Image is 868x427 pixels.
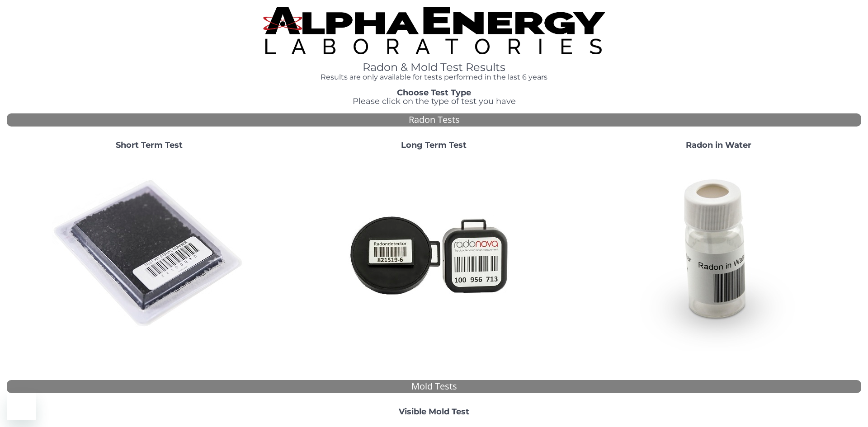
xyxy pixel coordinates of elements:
img: RadoninWater.jpg [622,157,816,351]
img: Radtrak2vsRadtrak3.jpg [337,157,531,351]
strong: Short Term Test [116,140,183,150]
strong: Visible Mold Test [399,407,469,417]
div: Mold Tests [7,380,861,393]
strong: Choose Test Type [397,88,471,98]
strong: Radon in Water [686,140,751,150]
h1: Radon & Mold Test Results [263,61,605,73]
span: Please click on the type of test you have [353,96,516,106]
img: ShortTerm.jpg [52,157,246,351]
iframe: Button to launch messaging window [7,391,36,420]
strong: Long Term Test [401,140,467,150]
img: TightCrop.jpg [263,7,605,54]
div: Radon Tests [7,113,861,127]
h4: Results are only available for tests performed in the last 6 years [263,73,605,81]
